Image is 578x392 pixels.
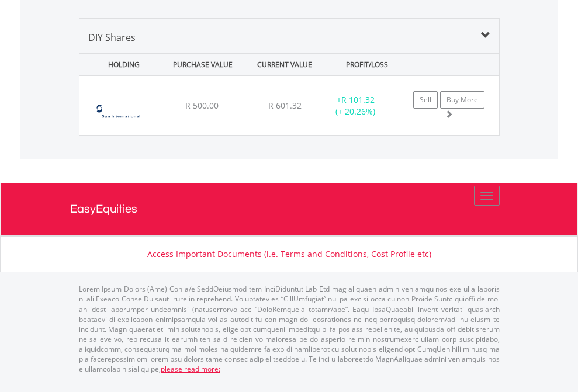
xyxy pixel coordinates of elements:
a: Access Important Documents (i.e. Terms and Conditions, Cost Profile etc) [147,248,431,259]
a: EasyEquities [70,183,508,235]
div: PROFIT/LOSS [327,54,407,75]
a: please read more: [161,364,220,374]
span: R 601.32 [268,100,302,111]
a: Sell [413,91,438,109]
span: R 500.00 [185,100,219,111]
span: R 101.32 [341,94,375,105]
img: EQU.ZA.SUI.png [85,91,151,132]
div: CURRENT VALUE [245,54,324,75]
div: PURCHASE VALUE [163,54,243,75]
div: + (+ 20.26%) [319,94,392,117]
p: Lorem Ipsum Dolors (Ame) Con a/e SeddOeiusmod tem InciDiduntut Lab Etd mag aliquaen admin veniamq... [79,284,500,374]
div: HOLDING [81,54,160,75]
a: Buy More [440,91,484,109]
span: DIY Shares [88,31,136,44]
